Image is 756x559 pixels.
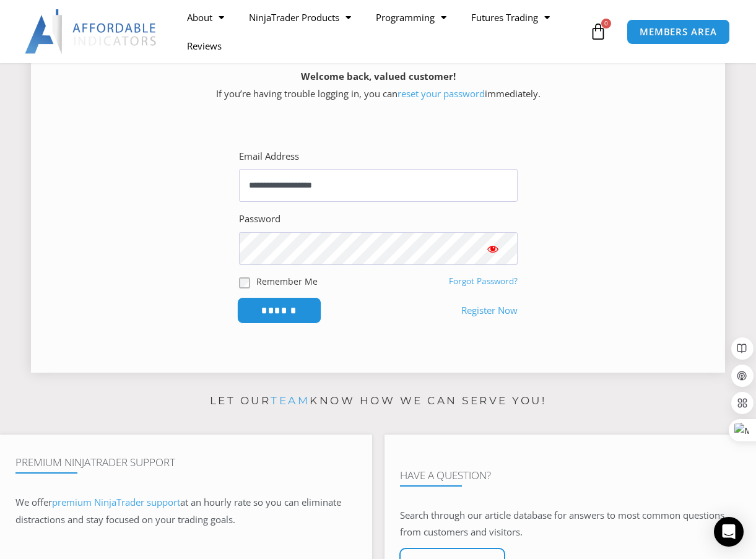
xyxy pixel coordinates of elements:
button: Show password [468,232,518,265]
a: Programming [363,3,459,32]
a: Register Now [461,302,518,319]
a: About [175,3,237,32]
a: 0 [571,14,625,50]
a: premium NinjaTrader support [52,496,180,508]
label: Remember Me [256,275,318,288]
label: Password [239,210,280,228]
span: MEMBERS AREA [640,27,717,37]
strong: Welcome back, valued customer! [301,70,456,82]
label: Email Address [239,148,299,165]
span: at an hourly rate so you can eliminate distractions and stay focused on your trading goals. [15,496,341,526]
span: We offer [15,496,52,508]
a: MEMBERS AREA [627,19,730,45]
a: team [271,394,310,407]
p: If you’re having trouble logging in, you can immediately. [53,68,703,103]
a: Reviews [175,32,234,60]
a: NinjaTrader Products [237,3,363,32]
div: Open Intercom Messenger [714,517,744,547]
span: 0 [601,19,611,28]
nav: Menu [175,3,586,60]
p: Search through our article database for answers to most common questions from customers and visit... [400,507,741,542]
a: Futures Trading [459,3,562,32]
h4: Premium NinjaTrader Support [15,456,357,469]
h4: Have A Question? [400,469,741,482]
img: LogoAI | Affordable Indicators – NinjaTrader [25,9,158,54]
a: reset your password [398,87,485,100]
a: Forgot Password? [449,275,518,287]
